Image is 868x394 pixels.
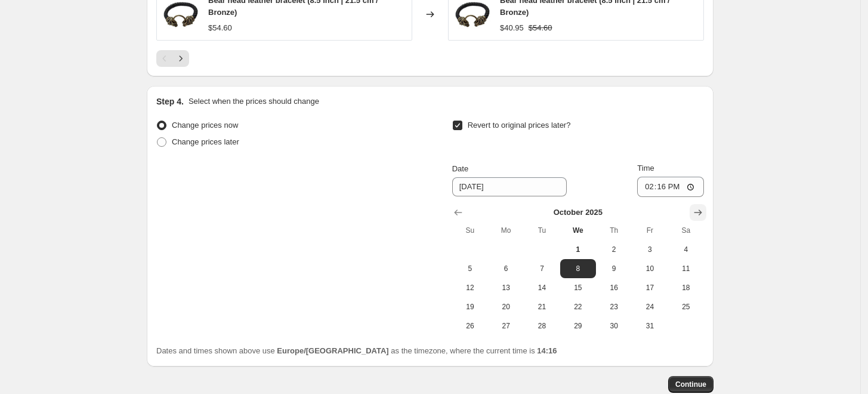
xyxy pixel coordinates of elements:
[668,297,704,316] button: Saturday October 25 2025
[156,346,557,355] span: Dates and times shown above use as the timezone, where the current time is
[452,259,488,278] button: Sunday October 5 2025
[524,278,560,297] button: Tuesday October 14 2025
[565,264,591,273] span: 8
[565,226,591,235] span: We
[632,278,668,297] button: Friday October 17 2025
[493,264,519,273] span: 6
[632,316,668,335] button: Friday October 31 2025
[560,316,596,335] button: Wednesday October 29 2025
[668,240,704,259] button: Saturday October 4 2025
[457,283,483,293] span: 12
[452,316,488,335] button: Sunday October 26 2025
[637,245,663,254] span: 3
[690,204,706,221] button: Show next month, November 2025
[457,321,483,331] span: 26
[500,23,524,32] span: $40.95
[452,177,567,196] input: 10/1/2025
[637,264,663,273] span: 10
[637,283,663,293] span: 17
[673,264,699,273] span: 11
[488,221,524,240] th: Monday
[529,264,555,273] span: 7
[208,23,232,32] span: $54.60
[488,259,524,278] button: Monday October 6 2025
[457,226,483,235] span: Su
[601,302,627,312] span: 23
[452,221,488,240] th: Sunday
[529,226,555,235] span: Tu
[529,283,555,293] span: 14
[450,204,467,221] button: Show previous month, September 2025
[596,221,632,240] th: Thursday
[565,245,591,254] span: 1
[596,316,632,335] button: Thursday October 30 2025
[565,302,591,312] span: 22
[601,283,627,293] span: 16
[488,316,524,335] button: Monday October 27 2025
[560,278,596,297] button: Wednesday October 15 2025
[601,264,627,273] span: 9
[452,278,488,297] button: Sunday October 12 2025
[560,259,596,278] button: Wednesday October 8 2025
[156,96,184,107] h2: Step 4.
[637,321,663,331] span: 31
[668,376,713,393] button: Continue
[632,240,668,259] button: Friday October 3 2025
[493,321,519,331] span: 27
[493,283,519,293] span: 13
[529,321,555,331] span: 28
[172,137,239,146] span: Change prices later
[668,278,704,297] button: Saturday October 18 2025
[673,226,699,235] span: Sa
[468,121,571,130] span: Revert to original prices later?
[632,221,668,240] th: Friday
[560,297,596,316] button: Wednesday October 22 2025
[488,297,524,316] button: Monday October 20 2025
[524,259,560,278] button: Tuesday October 7 2025
[596,240,632,259] button: Thursday October 2 2025
[673,302,699,312] span: 25
[596,278,632,297] button: Thursday October 16 2025
[457,264,483,273] span: 5
[601,245,627,254] span: 2
[565,321,591,331] span: 29
[524,316,560,335] button: Tuesday October 28 2025
[488,278,524,297] button: Monday October 13 2025
[529,302,555,312] span: 21
[565,283,591,293] span: 15
[637,226,663,235] span: Fr
[560,221,596,240] th: Wednesday
[457,302,483,312] span: 19
[524,297,560,316] button: Tuesday October 21 2025
[452,164,468,173] span: Date
[673,283,699,293] span: 18
[601,226,627,235] span: Th
[537,346,557,355] b: 14:16
[637,164,654,173] span: Time
[493,302,519,312] span: 20
[493,226,519,235] span: Mo
[637,177,704,197] input: 12:00
[277,346,388,355] b: Europe/[GEOGRAPHIC_DATA]
[637,302,663,312] span: 24
[189,96,319,107] p: Select when the prices should change
[596,259,632,278] button: Thursday October 9 2025
[560,240,596,259] button: Today Wednesday October 1 2025
[601,321,627,331] span: 30
[632,259,668,278] button: Friday October 10 2025
[632,297,668,316] button: Friday October 24 2025
[524,221,560,240] th: Tuesday
[172,121,238,130] span: Change prices now
[529,23,552,32] span: $54.60
[156,50,189,67] nav: Pagination
[452,297,488,316] button: Sunday October 19 2025
[668,259,704,278] button: Saturday October 11 2025
[596,297,632,316] button: Thursday October 23 2025
[668,221,704,240] th: Saturday
[675,380,706,389] span: Continue
[673,245,699,254] span: 4
[172,50,189,67] button: Next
